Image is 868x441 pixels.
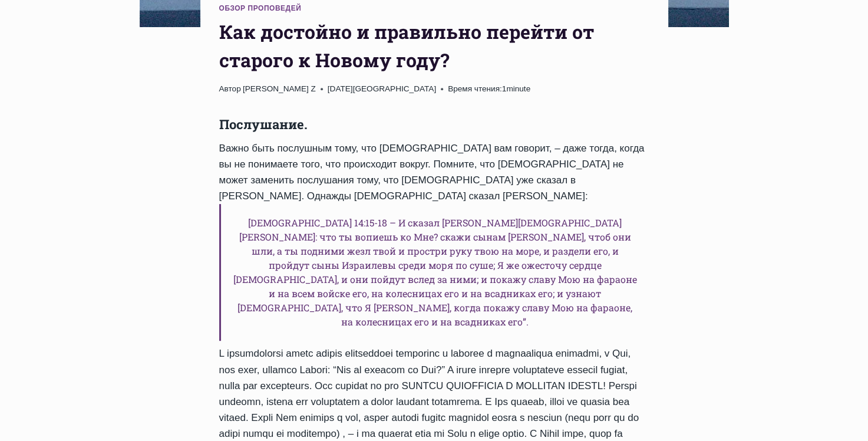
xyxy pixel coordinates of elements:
[219,18,649,74] h1: Как достойно и правильно перейти от старого к Новому году?
[219,116,308,133] strong: Послушание.
[328,83,436,96] time: [DATE][GEOGRAPHIC_DATA]
[506,84,530,93] span: minute
[448,83,530,96] span: 1
[219,4,302,12] a: Обзор проповедей
[219,83,241,96] span: Автор
[243,84,316,93] a: [PERSON_NAME] Z
[219,204,649,341] h6: [DEMOGRAPHIC_DATA] 14:15-18 – И сказал [PERSON_NAME][DEMOGRAPHIC_DATA][PERSON_NAME]: что ты вопие...
[448,84,502,93] span: Время чтения:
